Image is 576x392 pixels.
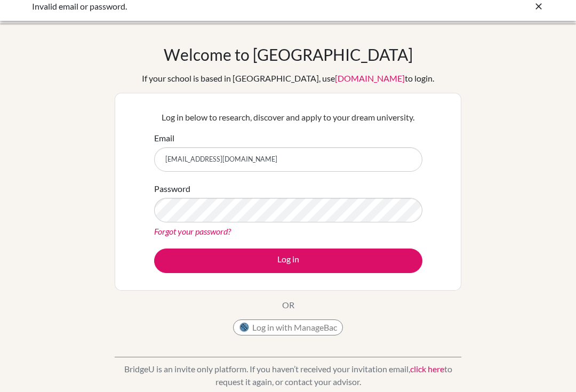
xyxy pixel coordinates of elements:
p: Log in below to research, discover and apply to your dream university. [154,111,422,124]
div: If your school is based in [GEOGRAPHIC_DATA], use to login. [142,72,434,85]
label: Password [154,182,190,195]
label: Email [154,132,174,145]
a: Forgot your password? [154,226,231,236]
button: Log in with ManageBac [233,319,343,335]
a: click here [410,364,444,374]
button: Log in [154,249,422,273]
p: OR [282,299,294,311]
p: BridgeU is an invite only platform. If you haven’t received your invitation email, to request it ... [115,363,461,388]
h1: Welcome to [GEOGRAPHIC_DATA] [164,45,413,64]
a: [DOMAIN_NAME] [335,73,405,83]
